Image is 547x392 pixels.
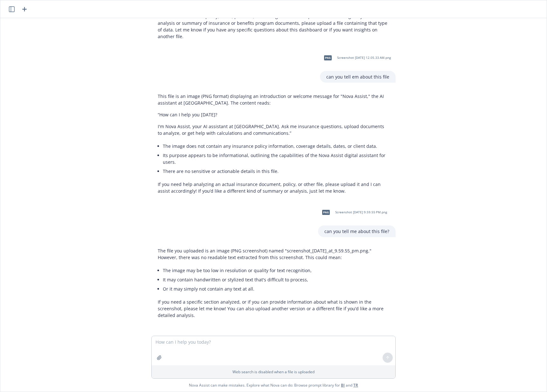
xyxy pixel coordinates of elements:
[156,369,391,375] p: Web search is disabled when a file is uploaded
[163,275,389,284] li: It may contain handwritten or stylized text that's difficult to process,
[337,56,391,60] span: Screenshot [DATE] 12.05.33 AM.png
[353,382,358,388] a: TR
[163,151,389,167] li: Its purpose appears to be informational, outlining the capabilities of the Nova Assist digital as...
[163,266,389,275] li: The image may be too low in resolution or quality for text recognition,
[324,55,332,60] span: png
[341,382,345,388] a: BI
[163,167,389,176] li: There are no sensitive or actionable details in this file.
[322,210,330,215] span: png
[3,379,544,392] span: Nova Assist can make mistakes. Explore what Nova can do: Browse prompt library for and
[324,228,389,235] p: can you tell me about this file?
[326,73,389,80] p: can you tell em about this file
[158,123,389,136] p: I'm Nova Assist, your AI assistant at [GEOGRAPHIC_DATA]. Ask me insurance questions, upload docum...
[158,299,389,319] p: If you need a specific section analyzed, or if you can provide information about what is shown in...
[158,13,389,40] p: There is no insurance policy, claim, personal, or coverage information present in this image. If ...
[158,247,389,261] p: The file you uploaded is an image (PNG screenshot) named "screenshot_[DATE]_at_9.59.55_pm.png." H...
[335,210,387,214] span: Screenshot [DATE] 9.59.55 PM.png
[158,181,389,194] p: If you need help analyzing an actual insurance document, policy, or other file, please upload it ...
[158,111,389,118] p: “How can I help you [DATE]?
[158,93,389,106] p: This file is an image (PNG format) displaying an introduction or welcome message for "Nova Assist...
[163,141,389,151] li: The image does not contain any insurance policy information, coverage details, dates, or client d...
[163,284,389,293] li: Or it may simply not contain any text at all.
[318,204,388,220] div: pngScreenshot [DATE] 9.59.55 PM.png
[320,50,392,66] div: pngScreenshot [DATE] 12.05.33 AM.png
